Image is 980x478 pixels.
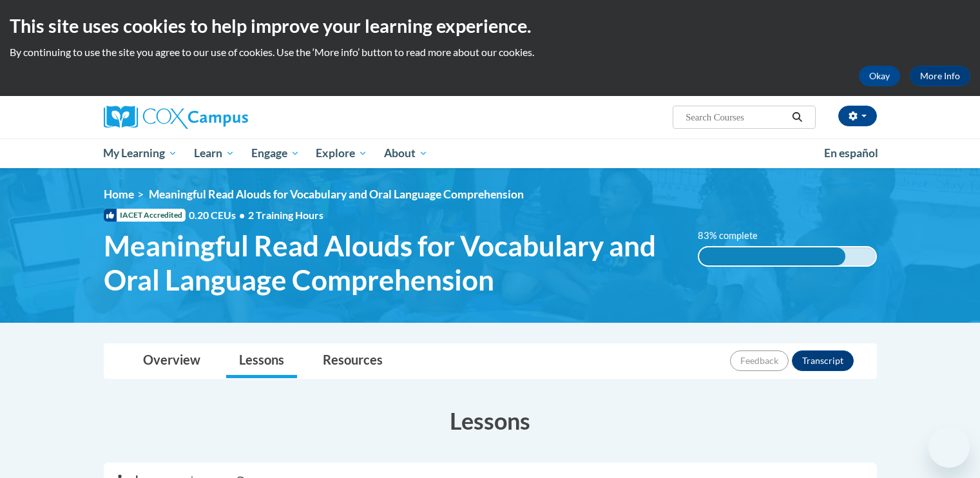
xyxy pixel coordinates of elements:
[104,229,679,297] span: Meaningful Read Alouds for Vocabulary and Oral Language Comprehension
[910,66,970,86] a: More Info
[10,45,970,59] p: By continuing to use the site you agree to our use of cookies. Use the ‘More info’ button to read...
[194,146,235,161] span: Learn
[149,187,524,201] span: Meaningful Read Alouds for Vocabulary and Oral Language Comprehension
[104,187,134,201] a: Home
[243,139,308,168] a: Engage
[104,405,877,437] h3: Lessons
[684,110,787,125] input: Search Courses
[95,139,186,168] a: My Learning
[376,139,436,168] a: About
[824,146,878,160] span: En español
[10,13,970,39] h2: This site uses cookies to help improve your learning experience.
[130,344,213,378] a: Overview
[186,139,243,168] a: Learn
[239,209,245,221] span: •
[226,344,297,378] a: Lessons
[104,106,248,129] img: Cox Campus
[928,426,970,468] iframe: Button to launch messaging window
[838,106,877,126] button: Account Settings
[251,146,300,161] span: Engage
[189,208,248,222] span: 0.20 CEUs
[104,106,349,129] a: Cox Campus
[792,350,854,371] button: Transcript
[698,229,772,243] label: 83% complete
[730,350,789,371] button: Feedback
[103,146,177,161] span: My Learning
[307,139,376,168] a: Explore
[104,209,186,222] span: IACET Accredited
[859,66,900,86] button: Okay
[316,146,367,161] span: Explore
[84,139,896,168] div: Main menu
[384,146,428,161] span: About
[816,140,887,167] a: En español
[699,247,845,265] div: 83% complete
[248,209,323,221] span: 2 Training Hours
[310,344,396,378] a: Resources
[787,110,807,125] button: Search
